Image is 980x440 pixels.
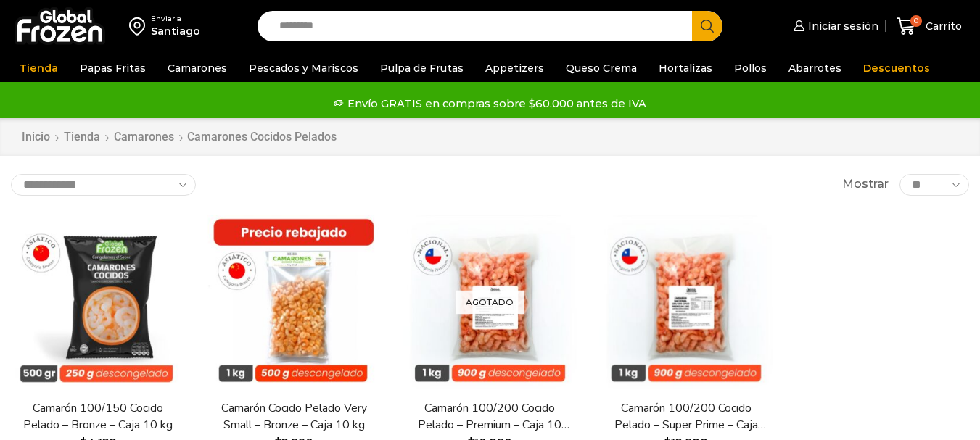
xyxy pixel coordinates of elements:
[411,400,568,433] a: Camarón 100/200 Cocido Pelado – Premium – Caja 10 kg
[478,54,551,82] a: Appetizers
[842,176,889,193] span: Mostrar
[651,54,720,82] a: Hortalizas
[790,12,878,41] a: Iniciar sesión
[692,11,722,41] button: Search button
[608,400,765,433] a: Camarón 100/200 Cocido Pelado – Super Prime – Caja 10 kg
[922,19,962,33] span: Carrito
[242,54,366,82] a: Pescados y Mariscos
[781,54,849,82] a: Abarrotes
[21,129,51,146] a: Inicio
[160,54,234,82] a: Camarones
[804,19,878,33] span: Iniciar sesión
[63,129,101,146] a: Tienda
[856,54,937,82] a: Descuentos
[893,9,965,43] a: 0 Carrito
[151,24,200,38] div: Santiago
[456,290,524,314] p: Agotado
[559,54,644,82] a: Queso Crema
[11,174,196,196] select: Pedido de la tienda
[187,130,337,144] h1: Camarones Cocidos Pelados
[113,129,175,146] a: Camarones
[129,14,151,38] img: address-field-icon.svg
[910,15,922,27] span: 0
[12,54,65,82] a: Tienda
[215,400,372,433] a: Camarón Cocido Pelado Very Small – Bronze – Caja 10 kg
[373,54,471,82] a: Pulpa de Frutas
[20,400,176,433] a: Camarón 100/150 Cocido Pelado – Bronze – Caja 10 kg
[151,14,200,24] div: Enviar a
[727,54,774,82] a: Pollos
[21,129,337,146] nav: Breadcrumb
[73,54,153,82] a: Papas Fritas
